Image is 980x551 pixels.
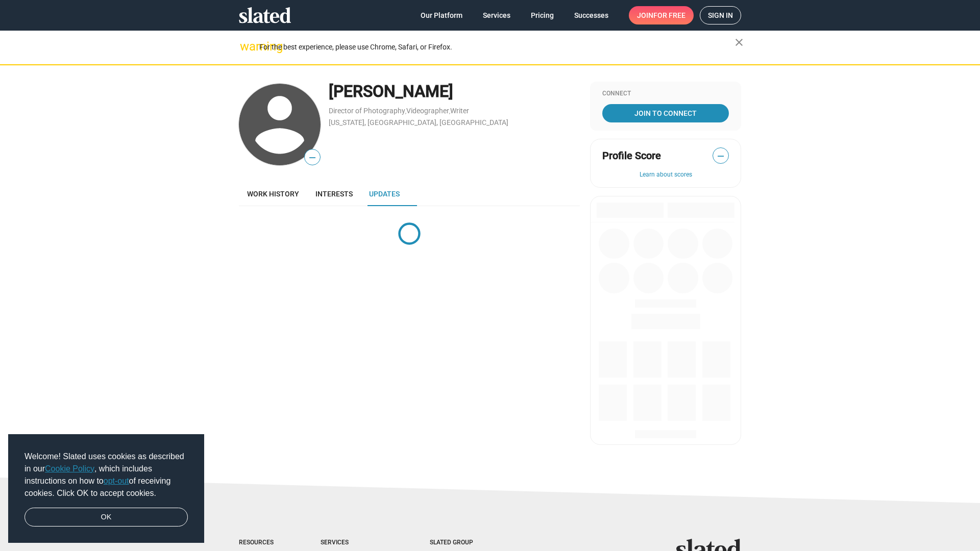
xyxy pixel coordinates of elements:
a: Join To Connect [602,104,729,122]
span: Join [637,6,685,24]
span: Sign in [708,7,733,24]
a: Joinfor free [629,6,694,24]
span: — [305,151,320,164]
span: , [449,109,450,114]
span: Services [483,6,510,24]
button: Learn about scores [602,171,729,179]
a: Writer [450,107,469,115]
a: Updates [361,182,408,206]
span: Successes [574,6,608,24]
span: Updates [369,190,400,198]
a: [US_STATE], [GEOGRAPHIC_DATA], [GEOGRAPHIC_DATA] [329,118,508,127]
div: cookieconsent [8,434,204,543]
span: for free [653,6,685,24]
div: For the best experience, please use Chrome, Safari, or Firefox. [259,40,735,54]
span: Our Platform [421,6,462,24]
span: , [405,109,406,114]
span: Join To Connect [604,104,727,122]
div: Services [321,539,389,547]
div: [PERSON_NAME] [329,81,580,103]
span: — [713,149,728,163]
a: Work history [239,182,307,206]
a: Director of Photography [329,107,405,115]
span: Work history [247,190,299,198]
a: Pricing [523,6,562,24]
span: Welcome! Slated uses cookies as described in our , which includes instructions on how to of recei... [24,450,188,499]
a: Our Platform [412,6,471,24]
span: Profile Score [602,149,661,163]
div: Resources [239,539,280,547]
a: opt-out [104,477,129,485]
div: Connect [602,90,729,98]
a: Cookie Policy [45,464,94,473]
mat-icon: warning [240,40,252,53]
span: Pricing [531,6,554,24]
span: Interests [315,190,353,198]
a: Successes [566,6,617,24]
a: Sign in [700,6,741,24]
mat-icon: close [733,36,745,48]
a: Services [475,6,519,24]
a: Videographer [406,107,449,115]
a: dismiss cookie message [24,508,188,527]
a: Interests [307,182,361,206]
div: Slated Group [430,539,499,547]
